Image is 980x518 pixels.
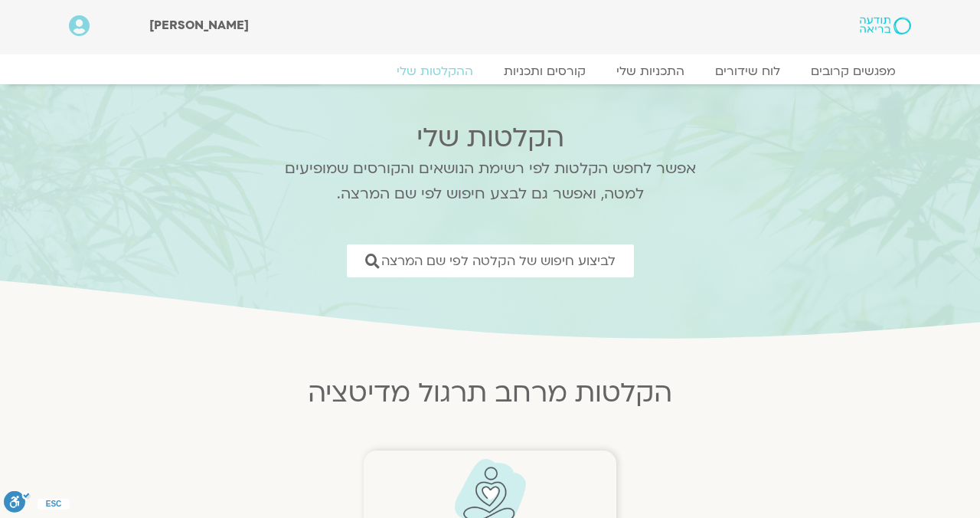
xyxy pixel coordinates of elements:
[381,254,616,268] span: לביצוע חיפוש של הקלטה לפי שם המרצה
[347,244,634,277] a: לביצוע חיפוש של הקלטה לפי שם המרצה
[488,64,601,79] a: קורסים ותכניות
[700,64,795,79] a: לוח שידורים
[54,378,926,408] h2: הקלטות מרחב תרגול מדיטציה
[795,64,911,79] a: מפגשים קרובים
[264,156,716,207] p: אפשר לחפש הקלטות לפי רשימת הנושאים והקורסים שמופיעים למטה, ואפשר גם לבצע חיפוש לפי שם המרצה.
[264,123,716,153] h2: הקלטות שלי
[381,64,488,79] a: ההקלטות שלי
[149,17,249,34] span: [PERSON_NAME]
[69,64,911,79] nav: Menu
[601,64,700,79] a: התכניות שלי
